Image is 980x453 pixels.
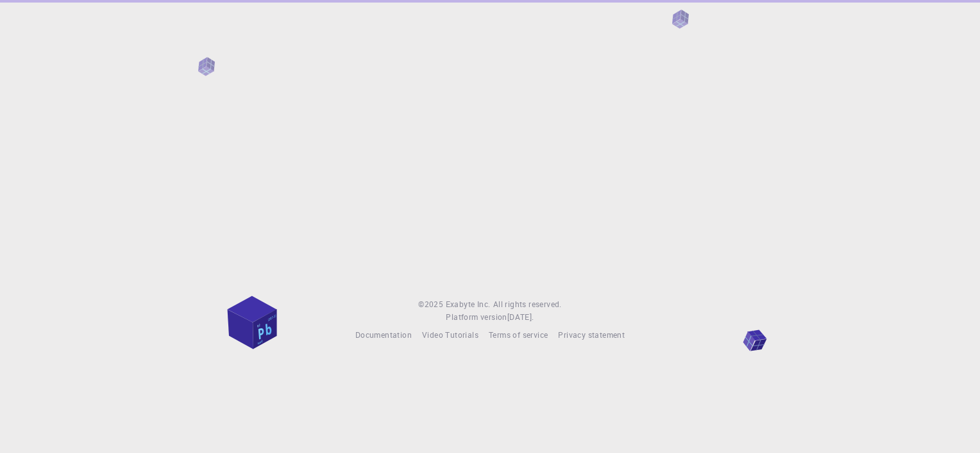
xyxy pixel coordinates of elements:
[446,311,507,324] span: Platform version
[446,298,491,311] a: Exabyte Inc.
[489,330,548,340] span: Terms of service
[418,298,445,311] span: © 2025
[422,330,478,340] span: Video Tutorials
[507,312,534,322] span: [DATE] .
[489,329,548,342] a: Terms of service
[507,311,534,324] a: [DATE].
[355,330,412,340] span: Documentation
[558,329,625,342] a: Privacy statement
[558,330,625,340] span: Privacy statement
[355,329,412,342] a: Documentation
[493,298,562,311] span: All rights reserved.
[422,329,478,342] a: Video Tutorials
[446,299,491,309] span: Exabyte Inc.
